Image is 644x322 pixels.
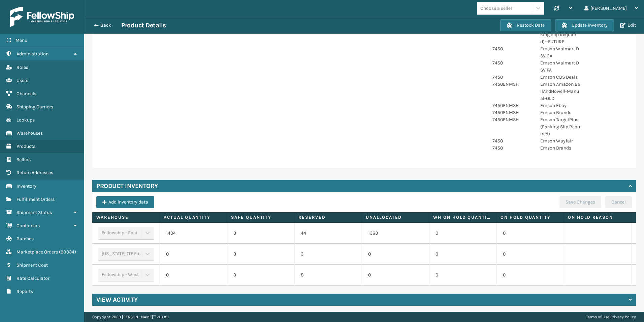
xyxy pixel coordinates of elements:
span: Roles [17,64,28,70]
span: Sellers [17,157,31,162]
span: Inventory [17,183,36,189]
td: 0 [429,223,496,244]
span: Marketplace Orders [17,249,58,255]
td: 0 [496,265,564,286]
p: 7450ENMSH [492,81,532,88]
td: 1363 [362,223,429,244]
label: On Hold Reason [568,214,627,220]
p: Emson Brands [540,109,580,116]
td: 3 [227,265,294,286]
h4: Product Inventory [96,182,158,190]
td: 0 [429,244,496,265]
p: 7450 [492,144,532,152]
p: Emson Ebay [540,102,580,109]
span: Batches [17,236,34,242]
span: ( 98034 ) [59,249,76,255]
p: 8 [301,272,356,278]
p: 3 [301,251,356,258]
button: Save Changes [559,196,601,208]
td: 0 [429,265,496,286]
p: Emson CBS Deals [540,74,580,81]
p: 7450ENMSH [492,116,532,123]
td: 0 [362,265,429,286]
span: Containers [17,223,40,229]
p: 7450 [492,45,532,52]
td: 0 [362,244,429,265]
p: Copyright 2023 [PERSON_NAME]™ v 1.0.191 [92,312,169,322]
span: Shipping Carriers [17,104,53,110]
button: Cancel [605,196,632,208]
label: Actual Quantity [164,214,223,220]
span: Warehouses [17,130,43,136]
img: logo [10,7,74,27]
span: Shipment Status [17,210,52,215]
label: Warehouse [96,214,155,220]
p: 7450 [492,59,532,66]
p: 7450ENMSH [492,109,532,116]
td: 0 [160,265,227,286]
label: WH On hold quantity [433,214,492,220]
span: Rate Calculator [17,275,50,281]
a: Privacy Policy [610,315,636,319]
button: Restock Date [500,19,551,31]
p: 7450 [492,137,532,144]
button: Add inventory data [96,196,154,208]
button: Back [90,22,121,28]
p: Emson Walmart DSV CA [540,45,580,59]
td: 3 [227,223,294,244]
label: Unallocated [366,214,425,220]
p: Emson Brands [540,144,580,152]
span: Reports [17,289,33,294]
p: 7450ENMSH [492,102,532,109]
p: 44 [301,230,356,237]
p: Emson Walmart DSV PA [540,59,580,74]
p: 7450 [492,74,532,81]
td: 3 [227,244,294,265]
td: 1404 [160,223,227,244]
p: Emson Wayfair [540,137,580,144]
h3: Product Details [121,21,166,29]
label: Safe Quantity [231,214,290,220]
span: Return Addresses [17,170,53,176]
span: Users [17,78,28,83]
a: Terms of Use [586,315,609,319]
p: Emson Amazon BellAndHowell-Manual-OLD [540,81,580,102]
div: | [586,312,636,322]
label: Reserved [298,214,357,220]
span: Shipment Cost [17,262,48,268]
td: 0 [496,244,564,265]
td: 0 [160,244,227,265]
span: Administration [17,51,49,57]
span: Fulfillment Orders [17,196,55,202]
button: Update Inventory [555,19,614,31]
p: Emson Target (Packing Slip Required)--FUTURE [540,24,580,45]
span: Products [17,143,35,149]
label: On Hold Quantity [501,214,559,220]
p: Emson TargetPlus (Packing Slip Required) [540,116,580,137]
h4: View Activity [96,296,138,304]
div: Choose a seller [480,5,512,12]
button: Edit [618,22,638,28]
span: Lookups [17,117,35,123]
td: 0 [496,223,564,244]
span: Channels [17,91,36,97]
span: Menu [15,37,27,43]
